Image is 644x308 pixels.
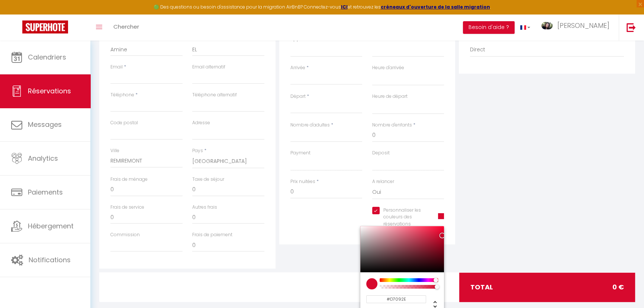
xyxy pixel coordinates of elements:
[612,275,638,302] iframe: Chat
[381,4,490,10] a: créneaux d'ouverture de la salle migration
[110,119,138,126] label: Code postal
[372,150,390,157] label: Deposit
[28,86,71,96] span: Réservations
[28,221,74,231] span: Hébergement
[192,92,237,99] label: Téléphone alternatif
[28,52,66,62] span: Calendriers
[110,231,140,238] label: Commission
[290,64,305,71] label: Arrivée
[192,147,203,154] label: Pays
[110,64,123,71] label: Email
[541,22,553,29] img: ...
[627,23,636,32] img: logout
[192,64,225,71] label: Email alternatif
[463,21,515,34] button: Besoin d'aide ?
[380,207,429,228] label: Personnaliser les couleurs des réservations
[22,20,68,33] img: Super Booking
[108,15,145,41] a: Chercher
[290,93,306,100] label: Départ
[372,93,408,100] label: Heure de départ
[113,23,139,31] span: Chercher
[28,120,62,129] span: Messages
[110,204,144,211] label: Frais de service
[28,154,58,163] span: Analytics
[372,122,412,129] label: Nombre d'enfants
[372,64,404,71] label: Heure d'arrivée
[6,3,28,25] button: Ouvrir le widget de chat LiveChat
[192,119,210,126] label: Adresse
[290,150,310,157] label: Payment
[28,187,63,197] span: Paiements
[372,178,394,185] label: A relancer
[459,273,635,302] div: total
[192,176,224,183] label: Taxe de séjour
[366,295,426,303] input: hex
[110,176,148,183] label: Frais de ménage
[557,21,609,30] span: [PERSON_NAME]
[341,4,348,10] a: ICI
[192,231,232,238] label: Frais de paiement
[110,147,119,154] label: Ville
[192,204,217,211] label: Autres frais
[29,255,71,264] span: Notifications
[290,122,330,129] label: Nombre d'adultes
[536,15,619,41] a: ... [PERSON_NAME]
[290,178,315,185] label: Prix nuitées
[110,92,134,99] label: Téléphone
